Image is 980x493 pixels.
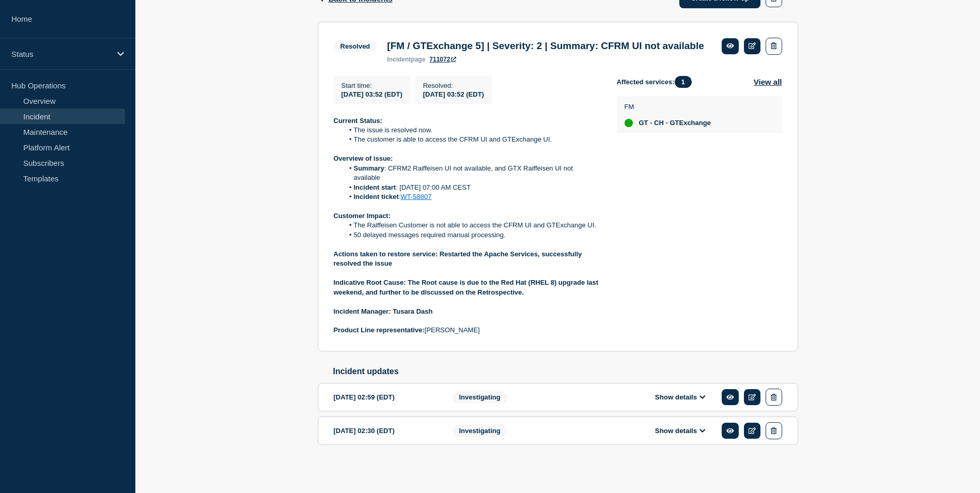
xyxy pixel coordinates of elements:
[639,119,711,127] span: GT - CH - GTExchange
[453,391,507,403] span: Investigating
[453,425,507,437] span: Investigating
[334,307,433,315] strong: Incident Manager: Tusara Dash
[334,212,391,220] strong: Customer Impact:
[652,393,709,402] button: Show details
[387,56,425,63] p: page
[401,193,432,201] a: WT-58807
[354,193,399,201] strong: Incident ticket
[344,192,600,202] li: :
[429,56,456,63] a: 711072
[334,326,425,334] strong: Product Line representative:
[341,82,402,89] p: Start time :
[334,40,377,52] span: Resolved
[354,164,384,172] strong: Summary
[344,221,600,230] li: The Raiffeisen Customer is not able to access the CFRM UI and GTExchange UI.
[387,40,704,52] h3: [FM / GTExchange 5] | Severity: 2 | Summary: CFRM UI not available
[387,56,411,63] span: incident
[334,389,437,406] div: [DATE] 02:59 (EDT)
[11,50,111,58] p: Status
[354,183,396,191] strong: Incident start
[341,90,402,98] span: [DATE] 03:52 (EDT)
[675,76,692,88] span: 1
[334,422,437,439] div: [DATE] 02:30 (EDT)
[625,103,711,111] p: FM
[344,230,600,240] li: 50 delayed messages required manual processing.
[334,117,383,125] strong: Current Status:
[652,426,709,435] button: Show details
[334,326,600,335] p: [PERSON_NAME]
[344,183,600,192] li: : [DATE] 07:00 AM CEST
[344,135,600,144] li: The customer is able to access the CFRM UI and GTExchange UI.
[625,119,633,127] div: up
[617,76,697,88] span: Affected services:
[423,82,484,89] p: Resolved :
[344,126,600,135] li: The issue is resolved now.
[344,164,600,183] li: : CFRM2 Raiffeisen UI not available, and GTX Raiffeisen UI not available
[334,279,600,296] strong: Indicative Root Cause: The Root cause is due to the Red Hat (RHEL 8) upgrade last weekend, and fu...
[333,367,798,376] h2: Incident updates
[754,76,782,88] button: View all
[334,250,584,267] strong: Actions taken to restore service: Restarted the Apache Services, successfully resolved the issue
[423,90,484,98] span: [DATE] 03:52 (EDT)
[334,155,393,162] strong: Overview of issue:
